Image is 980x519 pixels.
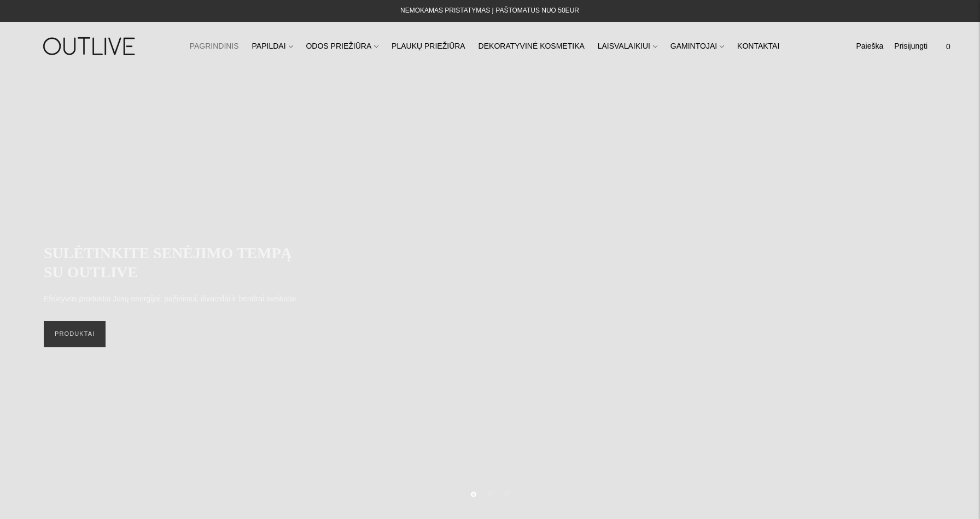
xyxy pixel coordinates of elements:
p: Efektyvūs produktai Jūsų energijai, pažinimui, išvaizdai ir bendrai sveikatai [44,293,296,306]
h2: SULĖTINKITE SENĖJIMO TEMPĄ SU OUTLIVE [44,243,306,282]
a: ODOS PRIEŽIŪRA [306,34,378,59]
a: 0 [938,34,958,59]
a: KONTAKTAI [737,34,779,59]
a: DEKORATYVINĖ KOSMETIKA [479,34,585,59]
span: 0 [941,39,956,54]
a: Prisijungti [894,34,927,59]
img: OUTLIVE [22,27,159,65]
a: Paieška [856,34,883,59]
button: Move carousel to slide 1 [471,492,476,497]
a: PLAUKŲ PRIEŽIŪRA [392,34,465,59]
button: Move carousel to slide 3 [504,491,509,496]
a: LAISVALAIKIUI [598,34,657,59]
a: PAPILDAI [252,34,293,59]
a: GAMINTOJAI [670,34,724,59]
div: NEMOKAMAS PRISTATYMAS Į PAŠTOMATUS NUO 50EUR [400,4,579,18]
a: PAGRINDINIS [190,34,239,59]
button: Move carousel to slide 2 [487,491,493,496]
a: PRODUKTAI [44,321,106,347]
